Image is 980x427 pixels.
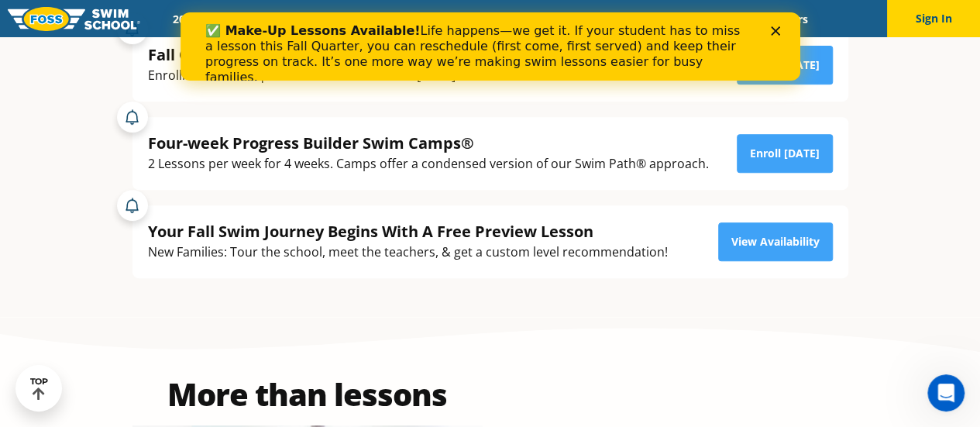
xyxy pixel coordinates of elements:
[148,44,459,65] div: Fall Quarter Swim Lessons
[8,7,140,31] img: FOSS Swim School Logo
[148,153,709,174] div: 2 Lessons per week for 4 weeks. Camps offer a condensed version of our Swim Path® approach.
[148,65,459,86] div: Enrollment for fall quarter swim lessons ends [DATE].
[457,12,544,26] a: About FOSS
[25,11,570,73] div: Life happens—we get it. If your student has to miss a lesson this Fall Quarter, you can reschedul...
[322,12,457,26] a: Swim Path® Program
[148,133,709,153] div: Four-week Progress Builder Swim Camps®
[544,12,708,26] a: Swim Like [PERSON_NAME]
[927,374,965,412] iframe: Intercom live chat
[590,14,606,23] div: Close
[256,12,322,26] a: Schools
[707,12,756,26] a: Blog
[737,134,833,173] a: Enroll [DATE]
[132,379,483,410] h2: More than lessons
[756,12,820,26] a: Careers
[718,222,833,261] a: View Availability
[148,221,668,242] div: Your Fall Swim Journey Begins With A Free Preview Lesson
[30,377,48,401] div: TOP
[181,12,800,81] iframe: Intercom live chat banner
[160,12,256,26] a: 2025 Calendar
[148,242,668,263] div: New Families: Tour the school, meet the teachers, & get a custom level recommendation!
[25,11,239,26] b: ✅ Make-Up Lessons Available!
